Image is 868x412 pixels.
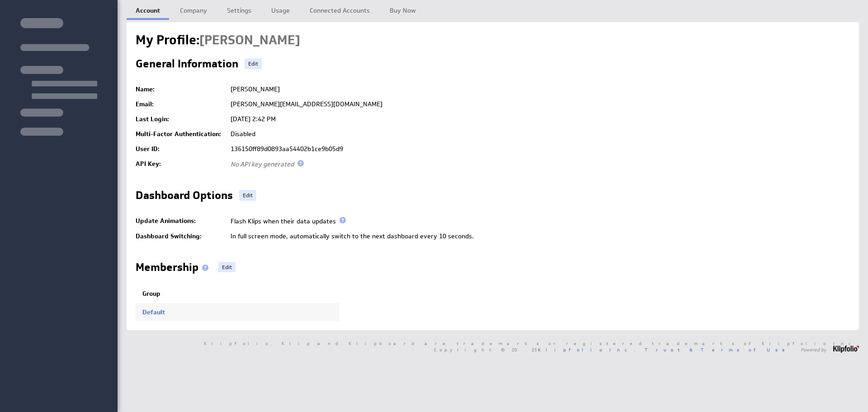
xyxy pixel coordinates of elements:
[204,341,859,346] span: Klipfolio, Klip and Klipboard are trademarks or registered trademarks of Klipfolio Inc.
[136,97,226,112] td: Email:
[226,156,850,172] td: No API key generated
[136,285,339,303] th: Group
[538,346,635,353] a: Klipfolio Inc.
[218,262,236,273] a: Edit
[226,127,850,142] td: Disabled
[226,213,850,229] td: Flash Klips when their data updates
[226,142,850,156] td: 136150ff89d0893aa54402b1ce9b05d9
[20,18,97,136] img: skeleton-sidenav.svg
[231,115,276,123] span: [DATE] 2:42 PM
[245,58,262,69] a: Edit
[833,346,859,353] img: logo-footer.png
[136,156,226,172] td: API Key:
[199,32,300,48] span: Sanne Brussee
[226,82,850,97] td: [PERSON_NAME]
[136,262,212,276] h2: Membership
[226,229,850,244] td: In full screen mode, automatically switch to the next dashboard every 10 seconds.
[136,82,226,97] td: Name:
[136,142,226,156] td: User ID:
[136,112,226,127] td: Last Login:
[136,127,226,142] td: Multi-Factor Authentication:
[434,347,635,352] span: Copyright © 2025
[136,190,233,204] h2: Dashboard Options
[136,229,226,244] td: Dashboard Switching:
[645,346,791,353] a: Trust & Terms of Use
[239,190,256,201] a: Edit
[136,31,300,49] h1: My Profile:
[142,308,165,316] a: Default
[226,97,850,112] td: [PERSON_NAME][EMAIL_ADDRESS][DOMAIN_NAME]
[136,213,226,229] td: Update Animations:
[136,58,238,73] h2: General Information
[801,347,826,352] span: Powered by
